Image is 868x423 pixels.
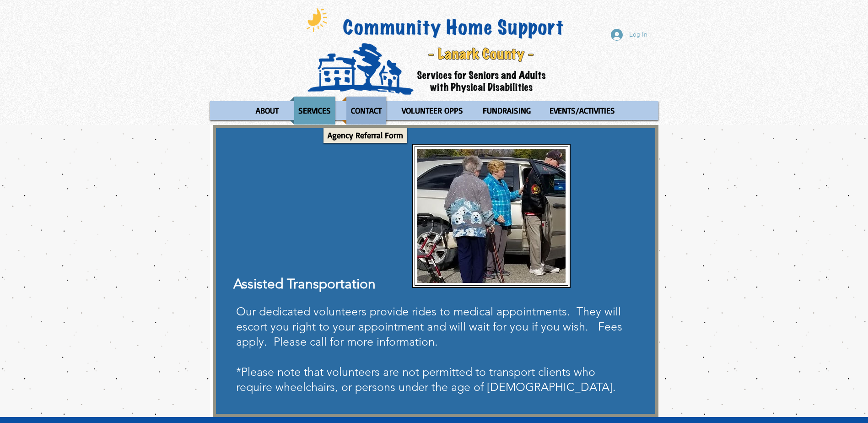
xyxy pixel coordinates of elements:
p: SERVICES [294,97,335,125]
a: Agency Referral Form [323,128,407,143]
p: VOLUNTEER OPPS [398,97,467,125]
a: VOLUNTEER OPPS [393,97,472,125]
a: ABOUT [247,97,287,125]
button: Log In [604,26,654,43]
a: EVENTS/ACTIVITIES [541,97,624,125]
a: SERVICES [290,97,340,125]
span: Log In [626,30,651,40]
a: FUNDRAISING [474,97,539,125]
span: Our dedicated volunteers provide rides to medical appointments. They will escort you right to you... [236,304,622,348]
p: ABOUT [252,97,283,125]
img: Clients Ed and Sally Conroy Volunteer Na [417,149,566,283]
p: EVENTS/ACTIVITIES [545,97,619,125]
p: CONTACT [347,97,386,125]
span: *Please note that volunteers are not permitted to transport clients who require wheelchairs, or p... [236,365,616,394]
p: FUNDRAISING [479,97,535,125]
span: Assisted Transportation [233,276,376,292]
nav: Site [210,97,658,125]
a: CONTACT [342,97,391,125]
